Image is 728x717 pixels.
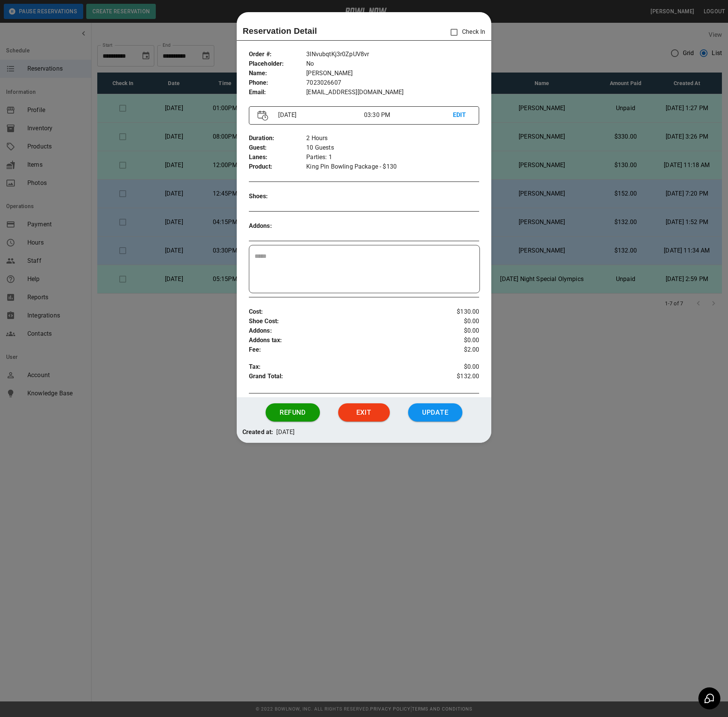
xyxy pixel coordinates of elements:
p: [DATE] [275,111,364,120]
p: King Pin Bowling Package - $130 [306,162,479,172]
button: Update [408,403,462,422]
p: Placeholder : [249,59,307,69]
p: $0.00 [441,362,479,372]
p: 7023026607 [306,78,479,88]
button: Refund [266,403,320,422]
p: Tax : [249,362,441,372]
p: No [306,59,479,69]
p: Order # : [249,50,307,59]
p: $0.00 [441,336,479,345]
p: Shoe Cost : [249,317,441,326]
p: Check In [446,24,485,40]
p: Parties: 1 [306,153,479,162]
p: Grand Total : [249,372,441,383]
p: Shoes : [249,192,307,201]
p: Guest : [249,143,307,153]
p: Lanes : [249,153,307,162]
p: Name : [249,69,307,78]
p: EDIT [453,111,471,120]
button: Exit [338,403,390,422]
img: Vector [258,111,268,121]
p: [PERSON_NAME] [306,69,479,78]
p: [DATE] [276,428,294,437]
p: $130.00 [441,307,479,317]
p: Duration : [249,134,307,143]
p: Product : [249,162,307,172]
p: $0.00 [441,317,479,326]
p: [EMAIL_ADDRESS][DOMAIN_NAME] [306,88,479,97]
p: 3INvubqtKj3r0ZpUV8vr [306,50,479,59]
p: 2 Hours [306,134,479,143]
p: Addons : [249,221,307,231]
p: $132.00 [441,372,479,383]
p: Phone : [249,78,307,88]
p: Reservation Detail [243,25,317,37]
p: Cost : [249,307,441,317]
p: Created at: [242,428,274,437]
p: 03:30 PM [364,111,453,120]
p: Addons : [249,326,441,336]
p: Email : [249,88,307,97]
p: $2.00 [441,345,479,355]
p: Addons tax : [249,336,441,345]
p: 10 Guests [306,143,479,153]
p: Fee : [249,345,441,355]
p: $0.00 [441,326,479,336]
